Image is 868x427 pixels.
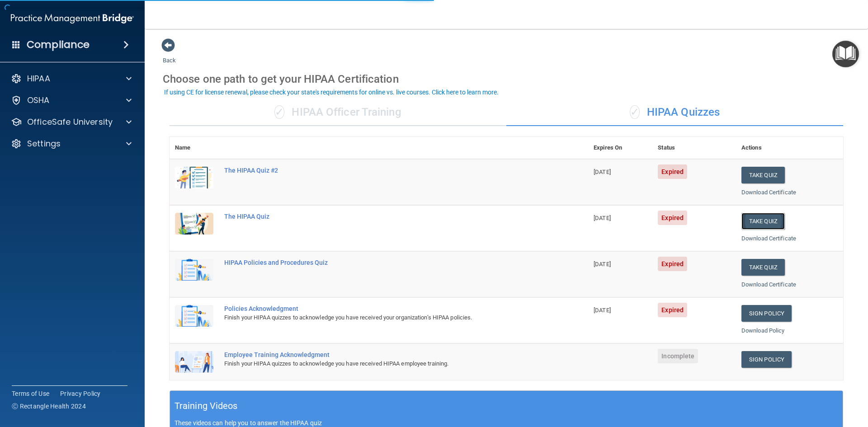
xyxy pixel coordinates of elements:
[170,137,219,159] th: Name
[224,351,543,358] div: Employee Training Acknowledgment
[163,46,176,64] a: Back
[11,95,132,106] a: OSHA
[506,99,843,126] div: HIPAA Quizzes
[27,73,50,84] p: HIPAA
[658,211,687,225] span: Expired
[27,38,90,51] h4: Compliance
[224,312,543,323] div: Finish your HIPAA quizzes to acknowledge you have received your organization’s HIPAA policies.
[163,66,850,92] div: Choose one path to get your HIPAA Certification
[630,105,640,119] span: ✓
[12,389,49,398] a: Terms of Use
[588,137,652,159] th: Expires On
[11,117,132,127] a: OfficeSafe University
[224,305,543,312] div: Policies Acknowledgment
[658,164,687,179] span: Expired
[164,89,499,95] div: If using CE for license renewal, please check your state's requirements for online vs. live cours...
[652,137,736,159] th: Status
[741,281,796,288] a: Download Certificate
[736,137,843,159] th: Actions
[175,419,838,427] p: These videos can help you to answer the HIPAA quiz
[741,259,785,276] button: Take Quiz
[60,389,101,398] a: Privacy Policy
[224,213,543,220] div: The HIPAA Quiz
[741,305,792,322] a: Sign Policy
[741,213,785,230] button: Take Quiz
[170,99,506,126] div: HIPAA Officer Training
[594,169,611,175] span: [DATE]
[11,138,132,149] a: Settings
[594,261,611,267] span: [DATE]
[175,398,238,414] h5: Training Videos
[658,257,687,271] span: Expired
[224,259,543,266] div: HIPAA Policies and Procedures Quiz
[27,138,61,149] p: Settings
[163,88,500,97] button: If using CE for license renewal, please check your state's requirements for online vs. live cours...
[741,327,785,334] a: Download Policy
[224,358,543,369] div: Finish your HIPAA quizzes to acknowledge you have received HIPAA employee training.
[224,167,543,174] div: The HIPAA Quiz #2
[658,349,698,363] span: Incomplete
[658,303,687,317] span: Expired
[741,167,785,183] button: Take Quiz
[594,215,611,221] span: [DATE]
[594,307,611,314] span: [DATE]
[741,235,796,242] a: Download Certificate
[274,105,284,119] span: ✓
[741,351,792,368] a: Sign Policy
[27,117,113,127] p: OfficeSafe University
[741,189,796,196] a: Download Certificate
[27,95,50,106] p: OSHA
[12,402,86,411] span: Ⓒ Rectangle Health 2024
[11,73,132,84] a: HIPAA
[11,9,134,28] img: PMB logo
[832,41,859,67] button: Open Resource Center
